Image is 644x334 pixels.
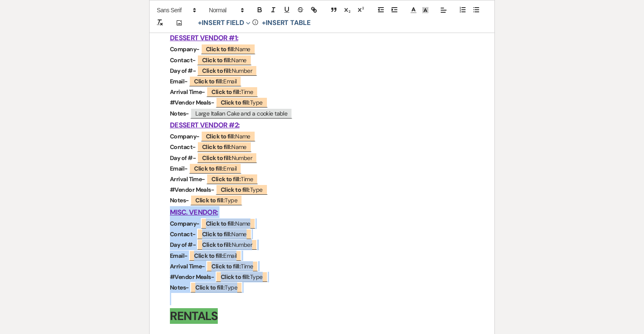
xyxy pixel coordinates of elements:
[170,45,200,53] strong: Company-
[201,218,255,229] span: Name
[170,175,205,183] strong: Arrival Time-
[170,110,189,117] strong: Notes-
[195,196,225,204] b: Click to fill:
[206,45,235,53] b: Click to fill:
[170,241,196,248] strong: Day of #-
[201,44,255,54] span: Name
[197,141,252,152] span: Name
[201,131,255,141] span: Name
[170,77,188,85] strong: Email-
[206,86,258,97] span: Time
[189,250,241,261] span: Email
[197,152,257,163] span: Number
[202,154,231,162] b: Click to fill:
[170,154,196,162] strong: Day of #-
[170,56,196,64] strong: Contact-
[216,97,268,108] span: Type
[170,220,200,227] strong: Company-
[170,196,189,204] strong: Notes-
[194,77,223,85] b: Click to fill:
[190,108,292,119] span: Large Italian Cake and a cookie table
[408,5,419,15] span: Text Color
[202,67,231,75] b: Click to fill:
[211,262,241,270] b: Click to fill:
[419,5,431,15] span: Text Background Color
[438,5,450,15] span: Alignment
[202,56,231,64] b: Click to fill:
[216,271,268,282] span: Type
[206,132,235,140] b: Click to fill:
[194,165,223,172] b: Click to fill:
[197,65,257,76] span: Number
[259,18,314,28] button: +Insert Table
[170,273,214,281] strong: #Vendor Meals-
[198,19,202,26] span: +
[221,273,250,281] b: Click to fill:
[221,99,250,106] b: Click to fill:
[170,230,196,238] strong: Contact-
[170,88,205,96] strong: Arrival Time-
[189,76,241,86] span: Email
[170,132,200,140] strong: Company-
[202,143,231,151] b: Click to fill:
[189,163,241,174] span: Email
[195,18,253,28] button: Insert Field
[211,88,241,96] b: Click to fill:
[211,175,241,183] b: Click to fill:
[170,208,218,217] u: MISC. VENDOR:
[170,99,214,106] strong: #Vendor Meals-
[206,174,258,184] span: Time
[170,67,196,75] strong: Day of #-
[170,186,214,193] strong: #Vendor Meals-
[190,282,242,293] span: Type
[170,165,188,172] strong: Email-
[170,121,239,130] u: DESSERT VENDOR #2:
[194,252,223,259] b: Click to fill:
[197,55,252,65] span: Name
[202,241,231,248] b: Click to fill:
[206,220,235,227] b: Click to fill:
[221,186,250,193] b: Click to fill:
[170,284,189,291] strong: Notes-
[216,184,268,195] span: Type
[197,229,252,239] span: Name
[197,239,257,250] span: Number
[205,5,247,15] span: Header Formats
[170,252,188,259] strong: Email-
[202,230,231,238] b: Click to fill:
[170,308,218,324] strong: RENTALS
[262,19,266,26] span: +
[206,261,258,271] span: Time
[190,195,242,205] span: Type
[170,143,196,151] strong: Contact-
[170,33,238,42] u: DESSERT VENDOR #1:
[170,262,205,270] strong: Arrival Time-
[195,284,225,291] b: Click to fill:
